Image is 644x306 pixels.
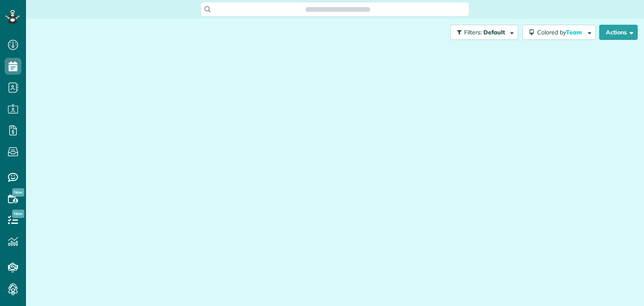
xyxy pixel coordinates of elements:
span: Colored by [537,29,585,36]
span: Default [483,29,506,36]
button: Filters: Default [450,25,518,40]
button: Actions [599,25,638,40]
span: New [12,210,24,218]
span: Search ZenMaid… [314,5,361,13]
a: Filters: Default [446,25,518,40]
span: New [12,188,24,197]
span: Filters: [464,29,482,36]
button: Colored byTeam [522,25,596,40]
span: Team [566,29,583,36]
